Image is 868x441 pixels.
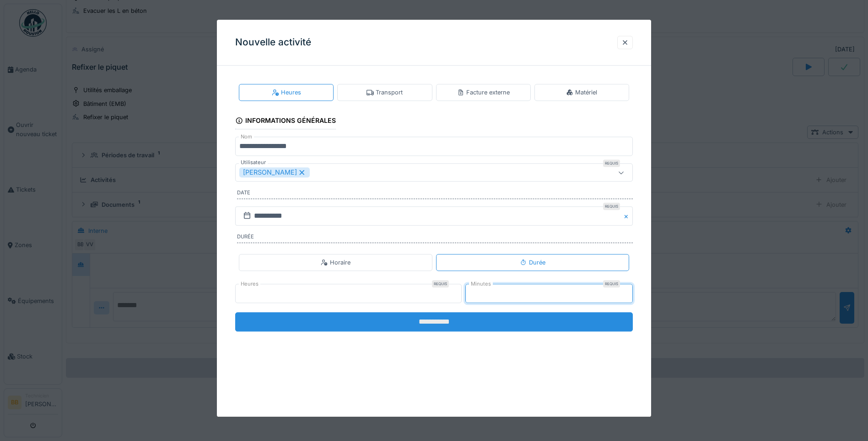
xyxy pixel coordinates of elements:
button: Close [623,206,633,226]
div: Requis [603,280,620,287]
div: Matériel [566,88,597,97]
div: Transport [367,88,403,97]
div: [PERSON_NAME] [239,168,310,178]
label: Minutes [469,280,493,288]
label: Date [237,189,633,199]
div: Heures [272,88,301,97]
label: Durée [237,233,633,243]
label: Utilisateur [239,159,268,167]
div: Requis [432,280,449,287]
div: Horaire [321,258,350,267]
h3: Nouvelle activité [235,37,311,48]
div: Informations générales [235,114,336,129]
label: Nom [239,133,254,141]
label: Heures [239,280,260,288]
div: Requis [603,203,620,210]
div: Durée [520,258,545,267]
div: Facture externe [457,88,510,97]
div: Requis [603,160,620,167]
